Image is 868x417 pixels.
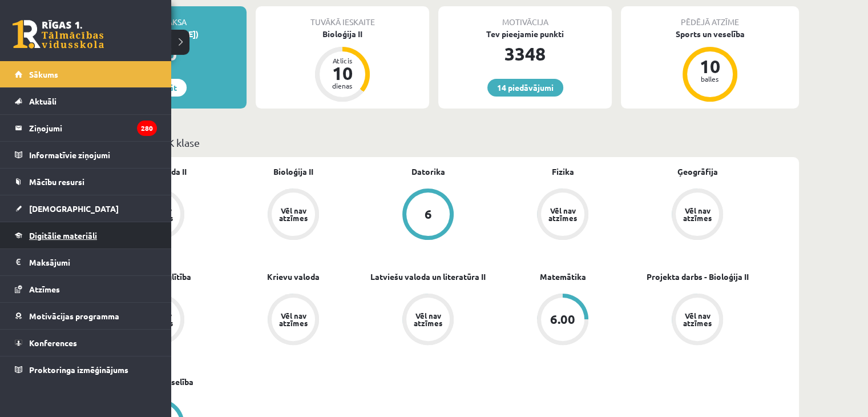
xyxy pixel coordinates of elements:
a: Bioloģija II Atlicis 10 dienas [256,28,429,103]
div: Vēl nav atzīmes [547,207,579,222]
span: Atzīmes [29,284,60,294]
span: Sākums [29,69,58,79]
div: 10 [325,64,360,82]
i: 280 [137,121,157,136]
div: Pēdējā atzīme [621,6,799,28]
span: [DEMOGRAPHIC_DATA] [29,203,119,214]
a: Bioloģija II [273,166,313,178]
a: Maksājumi [15,249,157,275]
a: Digitālie materiāli [15,222,157,248]
div: Motivācija [438,6,612,28]
div: Tuvākā ieskaite [256,6,429,28]
a: Sākums [15,61,157,87]
a: Ģeogrāfija [677,166,718,178]
a: Latviešu valoda un literatūra II [370,271,486,283]
div: Vēl nav atzīmes [277,312,309,327]
a: Vēl nav atzīmes [495,189,630,242]
p: Mācību plāns 12.a1 JK klase [73,135,794,150]
a: Fizika [552,166,574,178]
a: Informatīvie ziņojumi [15,142,157,168]
legend: Ziņojumi [29,115,157,141]
span: Digitālie materiāli [29,230,97,240]
div: 6 [425,208,432,220]
a: Mācību resursi [15,169,157,195]
div: 6.00 [550,313,575,326]
a: Vēl nav atzīmes [630,294,765,347]
div: Vēl nav atzīmes [277,207,309,222]
span: Proktoringa izmēģinājums [29,364,128,375]
a: Vēl nav atzīmes [226,189,361,242]
a: Ziņojumi280 [15,115,157,141]
div: balles [693,75,727,82]
a: Matemātika [540,271,586,283]
a: Projekta darbs - Bioloģija II [647,271,749,283]
span: Konferences [29,338,77,348]
div: 10 [693,57,727,75]
a: 14 piedāvājumi [487,79,563,97]
a: 6 [361,189,495,242]
a: [DEMOGRAPHIC_DATA] [15,195,157,222]
a: Vēl nav atzīmes [361,294,495,347]
a: Sports un veselība 10 balles [621,28,799,103]
div: Sports un veselība [621,28,799,40]
legend: Maksājumi [29,249,157,275]
legend: Informatīvie ziņojumi [29,142,157,168]
div: Tev pieejamie punkti [438,28,612,40]
a: Rīgas 1. Tālmācības vidusskola [13,20,104,49]
a: Motivācijas programma [15,303,157,329]
span: € [177,39,184,55]
a: Atzīmes [15,276,157,302]
span: Aktuāli [29,96,56,106]
span: Motivācijas programma [29,311,119,321]
a: Krievu valoda [267,271,320,283]
a: Aktuāli [15,88,157,114]
a: Vēl nav atzīmes [630,189,765,242]
div: Bioloģija II [256,28,429,40]
a: Datorika [411,166,445,178]
a: Vēl nav atzīmes [226,294,361,347]
a: Konferences [15,330,157,356]
div: Vēl nav atzīmes [412,312,444,327]
div: dienas [325,82,360,89]
div: Vēl nav atzīmes [681,312,713,327]
div: 3348 [438,40,612,67]
div: Vēl nav atzīmes [681,207,713,222]
a: 6.00 [495,294,630,347]
a: Proktoringa izmēģinājums [15,356,157,383]
span: Mācību resursi [29,177,84,187]
div: Atlicis [325,57,360,64]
